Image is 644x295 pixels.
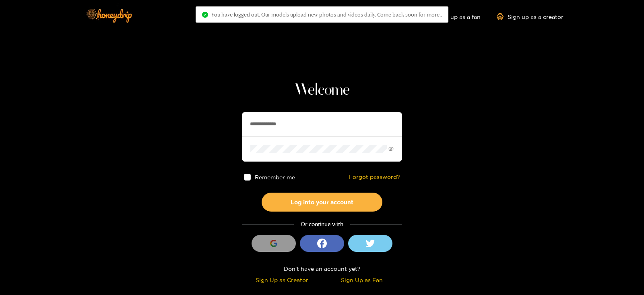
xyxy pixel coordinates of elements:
span: Remember me [255,174,295,180]
div: Sign Up as Fan [324,275,400,285]
span: eye-invisible [388,146,394,152]
div: Or continue with [242,220,402,229]
a: Sign up as a fan [425,13,481,20]
span: You have logged out. Our models upload new photos and videos daily. Come back soon for more.. [211,11,442,18]
div: Don't have an account yet? [242,264,402,273]
div: Sign Up as Creator [244,275,320,285]
h1: Welcome [242,81,402,100]
span: check-circle [202,12,208,18]
a: Sign up as a creator [497,13,563,20]
button: Log into your account [262,193,382,212]
a: Forgot password? [349,174,400,181]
